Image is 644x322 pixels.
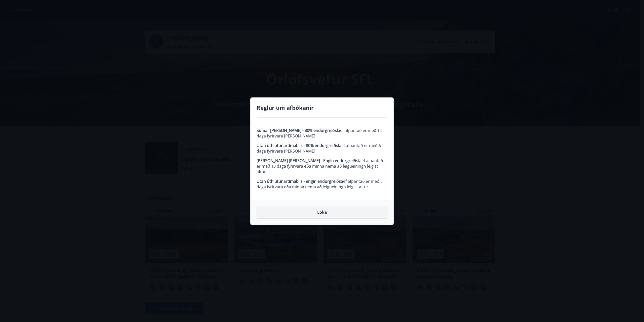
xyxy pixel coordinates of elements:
strong: Sumar [PERSON_NAME] - 80% endurgreiðsla [257,128,340,133]
p: ef afpantað er með 5 daga fyrirvara eða minna nema að leigueiningn leigist aftur [257,178,387,190]
strong: Utan úthlutunartímabils - 80% endurgreiðsla [257,143,341,148]
h4: Reglur um afbókanir [257,104,387,111]
p: ef afpantað er með 6 daga fyrirvara [PERSON_NAME] [257,143,387,154]
strong: Utan úthlutunartímabils - engin endurgreiðsa [257,178,343,184]
button: Loka [257,206,387,219]
p: ef afpantað er með 13 daga fyrirvara eða minna nema að leigueiningn leigist aftur [257,158,387,174]
p: ef afpantað er með 14 daga fyrirvara [PERSON_NAME] [257,128,387,139]
strong: [PERSON_NAME] [PERSON_NAME] - Engin endurgreiðsla [257,158,361,163]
